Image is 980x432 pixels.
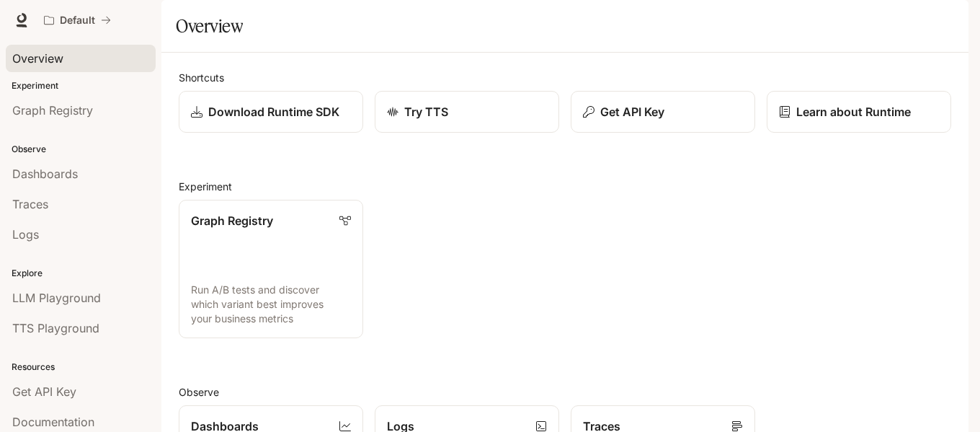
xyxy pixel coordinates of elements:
[571,91,755,133] button: Get API Key
[191,283,351,326] p: Run A/B tests and discover which variant best improves your business metrics
[600,103,664,120] p: Get API Key
[176,12,243,40] h1: Overview
[375,91,559,133] a: Try TTS
[404,103,448,120] p: Try TTS
[796,103,911,120] p: Learn about Runtime
[179,179,951,194] h2: Experiment
[179,200,363,338] a: Graph RegistryRun A/B tests and discover which variant best improves your business metrics
[179,384,951,400] h2: Observe
[191,212,273,229] p: Graph Registry
[179,70,951,85] h2: Shortcuts
[179,91,363,133] a: Download Runtime SDK
[60,14,95,27] p: Default
[37,6,117,35] button: All workspaces
[208,103,339,120] p: Download Runtime SDK
[767,91,951,133] a: Learn about Runtime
